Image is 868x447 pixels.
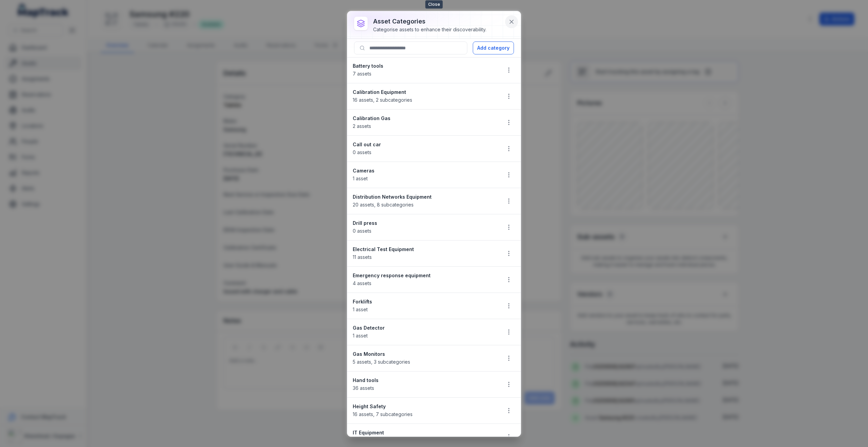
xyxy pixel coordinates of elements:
span: 16 assets , 2 subcategories [353,97,412,103]
strong: Emergency response equipment [353,272,496,279]
strong: IT Equipment [353,429,496,436]
strong: Gas Monitors [353,351,496,358]
span: 1 asset [353,333,368,338]
span: 16 assets , 7 subcategories [353,411,413,417]
strong: Cameras [353,167,496,174]
span: 5 assets , 3 subcategories [353,359,410,365]
span: 4 assets [353,280,371,286]
span: 2 assets [353,123,371,129]
button: Add category [473,42,514,54]
div: Categorise assets to enhance their discoverability. [373,26,486,33]
strong: Drill press [353,220,496,227]
strong: Gas Detector [353,325,496,331]
strong: Calibration Gas [353,115,496,122]
span: 11 assets [353,254,372,260]
span: 1 asset [353,307,368,312]
strong: Battery tools [353,63,496,69]
span: Close [425,0,443,9]
h3: asset categories [373,17,486,26]
strong: Electrical Test Equipment [353,246,496,253]
strong: Call out car [353,141,496,148]
span: 0 assets [353,228,371,234]
span: 0 assets [353,149,371,155]
span: 1 asset [353,176,368,181]
strong: Forklifts [353,298,496,305]
strong: Hand tools [353,377,496,384]
span: 7 assets [353,71,371,77]
strong: Height Safety [353,403,496,410]
strong: Distribution Networks Equipment [353,194,496,200]
span: 20 assets , 8 subcategories [353,202,414,208]
strong: Calibration Equipment [353,89,496,96]
span: 36 assets [353,385,374,391]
